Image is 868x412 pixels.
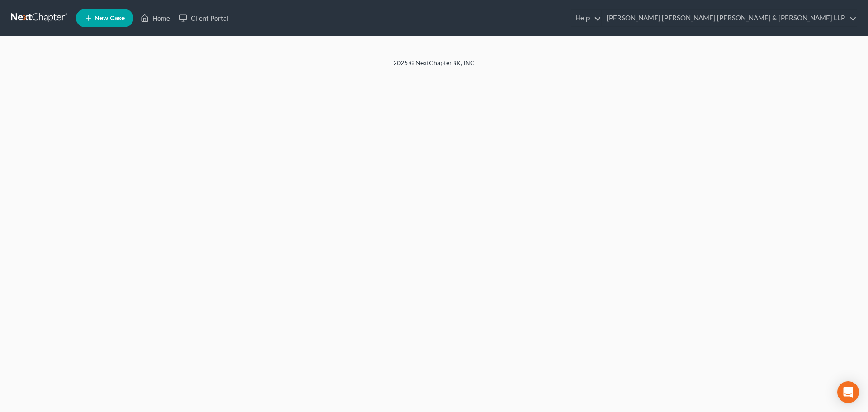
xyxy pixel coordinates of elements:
[176,58,692,75] div: 2025 © NextChapterBK, INC
[136,10,175,26] a: Home
[602,10,857,26] a: [PERSON_NAME] [PERSON_NAME] [PERSON_NAME] & [PERSON_NAME] LLP
[837,381,859,403] div: Open Intercom Messenger
[571,10,601,26] a: Help
[76,9,133,27] new-legal-case-button: New Case
[175,10,233,26] a: Client Portal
